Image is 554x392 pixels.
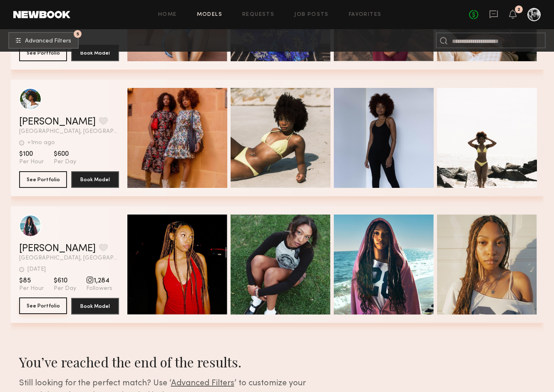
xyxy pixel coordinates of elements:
span: Per Day [54,158,76,166]
button: See Portfolio [19,45,67,61]
a: Requests [242,12,274,17]
span: 5 [77,32,79,36]
a: Job Posts [294,12,329,17]
span: Per Hour [19,158,44,166]
button: Book Model [71,45,119,61]
span: [GEOGRAPHIC_DATA], [GEOGRAPHIC_DATA] [19,129,119,135]
a: [PERSON_NAME] [19,244,96,254]
span: Per Hour [19,285,44,292]
button: Book Model [71,171,119,188]
span: [GEOGRAPHIC_DATA], [GEOGRAPHIC_DATA] [19,255,119,261]
button: See Portfolio [19,297,67,314]
span: Per Day [54,285,76,292]
div: 2 [517,7,520,12]
span: $600 [54,150,76,158]
span: Followers [86,285,112,292]
span: $610 [54,277,76,285]
span: $100 [19,150,44,158]
a: Home [158,12,177,17]
button: See Portfolio [19,171,67,188]
span: $85 [19,277,44,285]
a: [PERSON_NAME] [19,117,96,127]
span: 1,284 [86,277,112,285]
a: Favorites [349,12,382,17]
span: Advanced Filters [25,38,71,44]
a: Models [197,12,222,17]
span: Advanced Filters [171,380,234,387]
div: [DATE] [27,267,46,272]
div: You’ve reached the end of the results. [19,353,333,371]
button: Book Model [71,298,119,315]
div: +1mo ago [27,140,55,146]
button: 5Advanced Filters [8,32,79,49]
